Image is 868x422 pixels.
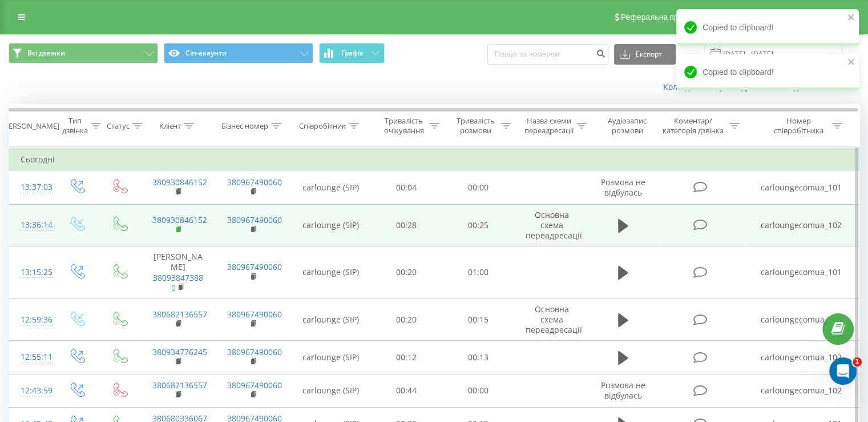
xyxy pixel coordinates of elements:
[370,374,442,407] td: 00:44
[290,171,371,204] td: carlounge (SIP)
[676,54,859,90] div: Copied to clipboard!
[442,298,514,341] td: 00:15
[9,148,859,171] td: Сьогодні
[2,121,59,131] div: [PERSON_NAME]
[853,357,862,367] span: 1
[660,116,726,136] div: Коментар/категорія дзвінка
[599,116,655,136] div: Аудіозапис розмови
[601,380,645,401] span: Розмова не відбулась
[829,357,857,385] iframe: Intercom live chat
[152,177,207,188] a: 380930846152
[341,49,364,57] span: Графік
[152,380,207,391] a: 380682136557
[152,309,207,320] a: 380682136557
[152,214,207,225] a: 380930846152
[744,298,859,341] td: carloungecomua_101
[227,261,282,272] a: 380967490060
[663,81,859,92] a: Коли дані можуть відрізнятися вiд інших систем
[21,176,43,198] div: 13:37:03
[299,121,346,131] div: Співробітник
[164,43,313,63] button: Сіп-акаунти
[290,341,371,374] td: carlounge (SIP)
[370,204,442,246] td: 00:28
[21,380,43,402] div: 12:43:59
[514,298,589,341] td: Основна схема переадресації
[221,121,268,131] div: Бізнес номер
[21,261,43,284] div: 13:15:25
[159,121,181,131] div: Клієнт
[442,341,514,374] td: 00:13
[442,246,514,299] td: 01:00
[381,116,427,136] div: Тривалість очікування
[9,43,158,63] button: Всі дзвінки
[21,214,43,236] div: 13:36:14
[614,44,676,65] button: Експорт
[21,309,43,331] div: 12:59:36
[227,214,282,225] a: 380967490060
[487,44,608,65] input: Пошук за номером
[768,116,829,136] div: Номер співробітника
[524,116,574,136] div: Назва схеми переадресації
[847,13,855,23] button: close
[227,380,282,391] a: 380967490060
[290,374,371,407] td: carlounge (SIP)
[62,116,88,136] div: Тип дзвінка
[27,49,65,58] span: Всі дзвінки
[290,204,371,246] td: carlounge (SIP)
[442,171,514,204] td: 00:00
[370,341,442,374] td: 00:12
[676,9,859,46] div: Copied to clipboard!
[442,374,514,407] td: 00:00
[21,346,43,368] div: 12:55:11
[453,116,498,136] div: Тривалість розмови
[153,272,203,293] a: 380938473880
[227,309,282,320] a: 380967490060
[152,347,207,357] a: 380934776245
[107,121,130,131] div: Статус
[370,246,442,299] td: 00:20
[442,204,514,246] td: 00:25
[227,177,282,188] a: 380967490060
[744,246,859,299] td: carloungecomua_101
[744,204,859,246] td: carloungecomua_102
[319,43,385,63] button: Графік
[847,57,855,68] button: close
[514,204,589,246] td: Основна схема переадресації
[744,171,859,204] td: carloungecomua_101
[744,374,859,407] td: carloungecomua_102
[370,298,442,341] td: 00:20
[290,298,371,341] td: carlounge (SIP)
[601,177,645,198] span: Розмова не відбулась
[370,171,442,204] td: 00:04
[290,246,371,299] td: carlounge (SIP)
[141,246,216,299] td: [PERSON_NAME]
[744,341,859,374] td: carloungecomua_102
[227,347,282,357] a: 380967490060
[621,13,705,22] span: Реферальна програма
